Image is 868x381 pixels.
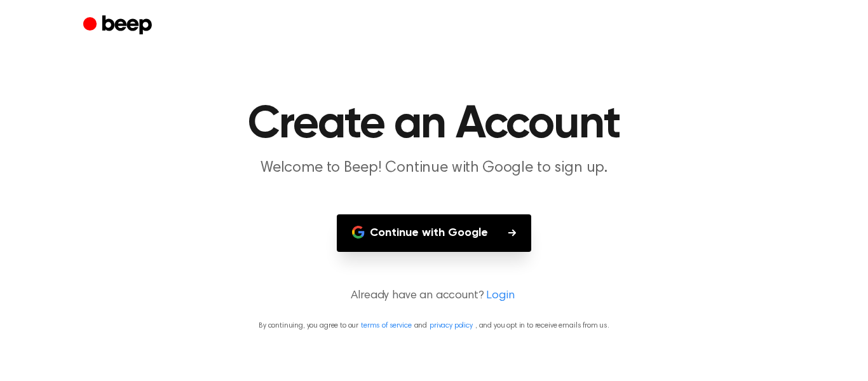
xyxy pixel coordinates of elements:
a: terms of service [361,322,411,329]
a: Beep [83,13,155,38]
button: Continue with Google [337,214,531,252]
a: privacy policy [430,322,473,329]
h1: Create an Account [109,102,759,148]
p: By continuing, you agree to our and , and you opt in to receive emails from us. [15,320,853,331]
a: Login [486,287,514,305]
p: Welcome to Beep! Continue with Google to sign up. [190,158,678,179]
p: Already have an account? [15,287,853,305]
